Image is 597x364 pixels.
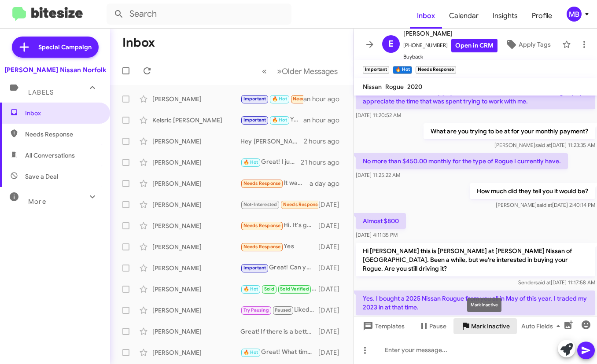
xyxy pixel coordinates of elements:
div: 2 hours ago [304,137,346,146]
span: Needs Response [25,130,100,139]
span: Sender [DATE] 11:17:58 AM [518,279,595,286]
h1: Inbox [122,36,155,50]
span: [PERSON_NAME] [DATE] 2:40:14 PM [496,202,595,208]
p: No more than $450.00 monthly for the type of Rogue I currently have. [356,153,568,169]
span: Nissan [363,83,382,91]
div: [DATE] [318,285,346,294]
span: Needs Response [293,96,330,102]
span: said at [537,202,552,208]
div: Yes [240,242,318,252]
button: Next [272,62,343,80]
div: [PERSON_NAME] [152,348,240,357]
div: 21 hours ago [301,158,346,167]
div: Great! If there is a better time for [DATE] let me know. [240,327,318,336]
span: « [262,66,267,77]
div: Kelsric [PERSON_NAME] [152,116,240,125]
p: What are you trying to be at for your monthly payment? [424,123,595,139]
span: Sold Verified [280,286,309,292]
div: [DATE] [318,306,346,315]
div: [DATE] [318,348,346,357]
span: [DATE] 11:20:52 AM [356,112,401,118]
small: Needs Response [416,66,456,74]
span: 🔥 Hot [243,159,258,165]
span: Important [243,117,266,123]
span: E [388,37,394,51]
div: [PERSON_NAME] [152,179,240,188]
button: Templates [354,318,412,334]
span: Pause [429,318,446,334]
p: No. The amount for monthly payment were outside of what I was willing to pay. I appreciate the ti... [356,85,595,109]
a: Open in CRM [451,39,497,52]
span: Apply Tags [519,37,551,52]
span: 2020 [407,83,422,91]
div: Great! I just had my team send you a confirmation. [240,157,301,167]
span: Save a Deal [25,172,58,181]
div: [PERSON_NAME] [152,243,240,251]
div: Hi. It's gonzo. [240,221,318,231]
span: Auto Fields [521,318,564,334]
div: [PERSON_NAME] [152,95,240,103]
button: MB [559,7,587,22]
span: [PERSON_NAME] [403,28,497,39]
a: Profile [525,3,559,29]
button: Apply Tags [497,37,558,52]
span: [PERSON_NAME] [DATE] 11:23:35 AM [494,142,595,148]
span: Important [243,96,266,102]
p: Hi [PERSON_NAME] this is [PERSON_NAME] at [PERSON_NAME] Nissan of [GEOGRAPHIC_DATA]. Been a while... [356,243,595,276]
span: said at [535,279,551,286]
span: Important [243,265,266,271]
span: Needs Response [243,244,281,250]
span: All Conversations [25,151,75,160]
span: Special Campaign [38,43,92,51]
span: Inbox [25,109,100,118]
button: Mark Inactive [453,318,517,334]
button: Auto Fields [514,318,571,334]
div: Yes [240,115,303,125]
span: Needs Response [283,202,321,207]
div: Of course! I will have my team send you a confirmation here shortly! [240,284,318,294]
span: Needs Response [243,223,281,228]
span: » [277,66,282,77]
span: Mark Inactive [471,318,510,334]
input: Search [107,4,291,25]
div: [PERSON_NAME] [152,285,240,294]
div: [DATE] [318,243,346,251]
div: [PERSON_NAME] [152,264,240,272]
span: Buyback [403,52,497,61]
div: [PERSON_NAME] Nissan Norfolk [4,66,106,74]
span: More [28,198,46,206]
div: an hour ago [303,116,346,125]
div: Great! What time [DATE]? [240,347,318,357]
small: 🔥 Hot [393,66,412,74]
span: Templates [361,318,405,334]
span: 🔥 Hot [243,286,258,292]
div: [PERSON_NAME] [152,137,240,146]
div: Hey [PERSON_NAME] I need a new car 😩 [240,137,304,146]
span: Labels [28,88,54,96]
div: [DATE] [318,221,346,230]
a: Special Campaign [12,37,99,58]
div: Mark Inactive [467,298,501,312]
div: [PERSON_NAME] [152,158,240,167]
span: Try Pausing [243,307,269,313]
p: Almost $800 [356,213,406,229]
div: [PERSON_NAME] [152,306,240,315]
span: [DATE] 11:25:22 AM [356,172,400,178]
span: Older Messages [282,66,338,76]
p: How much did they tell you it would be? [470,183,595,199]
span: said at [535,142,551,148]
span: 🔥 Hot [243,349,258,355]
a: Inbox [410,3,442,29]
span: Calendar [442,3,486,29]
div: an hour ago [303,95,346,103]
div: [PERSON_NAME] [152,327,240,336]
span: [DATE] 4:11:35 PM [356,232,398,238]
div: Yes. I bought a 2025 Nissan Rougue from you all in May of this year. I traded my 2023 in at that ... [240,94,303,104]
small: Important [363,66,389,74]
span: Paused [275,307,291,313]
a: Insights [486,3,525,29]
button: Pause [412,318,453,334]
div: [DATE] [318,327,346,336]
